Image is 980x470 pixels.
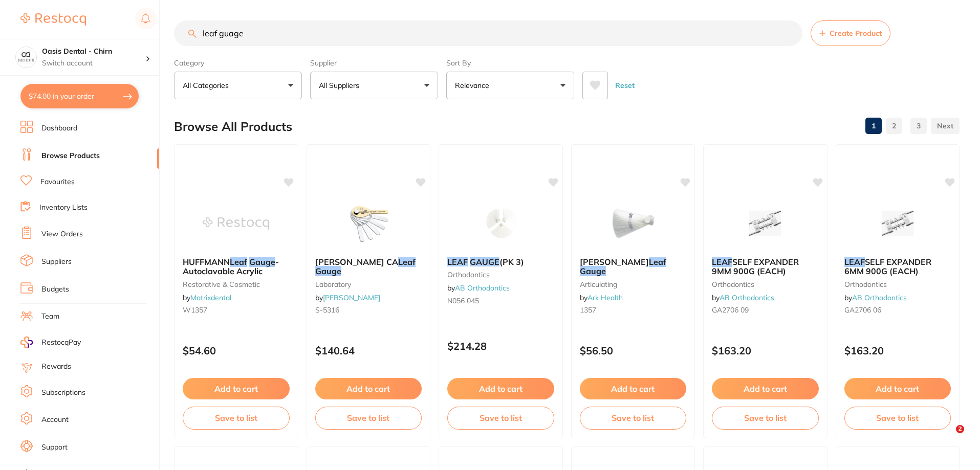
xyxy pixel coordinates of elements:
button: Add to cart [712,378,819,399]
button: Save to list [844,407,951,429]
button: Add to cart [447,378,554,399]
span: Create Product [830,29,882,37]
em: LEAF [712,257,732,267]
span: by [844,293,907,302]
img: Oasis Dental - Chirn [16,47,36,68]
p: All Suppliers [319,80,363,91]
span: SELF EXPANDER 9MM 900G (EACH) [712,257,799,276]
iframe: Intercom live chat [935,425,960,450]
a: Inventory Lists [39,203,88,213]
button: $74.00 in your order [20,84,139,108]
button: Reset [612,72,638,99]
span: GA2706 06 [844,305,881,315]
em: Gauge [315,266,341,276]
em: GAUGE [470,257,499,267]
h2: Browse All Products [174,120,292,134]
em: Gauge [580,266,606,276]
a: Subscriptions [41,388,85,398]
img: LEAF SELF EXPANDER 9MM 900G (EACH) [732,198,798,249]
span: 2 [956,425,964,433]
a: Rewards [41,362,71,372]
button: Add to cart [580,378,687,399]
label: Category [174,58,302,68]
b: Huffman Leaf Gauge [580,257,687,276]
a: 1 [865,116,882,136]
a: Favourites [40,177,75,187]
a: 2 [886,116,902,136]
img: Restocq Logo [20,13,86,26]
button: Save to list [447,407,554,429]
p: All Categories [183,80,233,91]
span: by [712,293,774,302]
span: [PERSON_NAME] CA [315,257,398,267]
a: Restocq Logo [20,8,86,31]
button: Save to list [315,407,422,429]
button: Save to list [712,407,819,429]
em: Leaf [230,257,247,267]
span: by [183,293,231,302]
em: LEAF [447,257,468,267]
span: HUFFMANN [183,257,230,267]
button: Add to cart [315,378,422,399]
button: Create Product [811,20,890,46]
a: Team [41,311,59,322]
em: Leaf [649,257,666,267]
span: RestocqPay [41,338,81,348]
span: 1357 [580,305,596,315]
b: LEAF GAUGE (PK 3) [447,257,554,266]
button: Save to list [183,407,290,429]
label: Supplier [310,58,438,68]
p: $163.20 [712,345,819,356]
b: LEAF SELF EXPANDER 6MM 900G (EACH) [844,257,951,276]
p: $54.60 [183,345,290,356]
img: Huffman Leaf Gauge [600,198,666,249]
p: Relevance [455,80,493,91]
span: by [315,293,380,302]
a: Matrixdental [190,293,231,302]
em: Gauge [249,257,275,267]
b: Scheu CA Leaf Gauge [315,257,422,276]
button: All Categories [174,72,302,99]
p: $214.28 [447,340,554,352]
h4: Oasis Dental - Chirn [42,47,145,57]
span: by [580,293,623,302]
small: restorative & cosmetic [183,280,290,288]
small: orthodontics [844,280,951,288]
small: orthodontics [712,280,819,288]
span: - Autoclavable Acrylic [183,257,279,276]
a: View Orders [41,229,83,239]
a: Support [41,442,68,453]
a: AB Orthodontics [720,293,774,302]
a: [PERSON_NAME] [323,293,380,302]
a: Dashboard [41,123,77,133]
small: orthodontics [447,271,554,279]
a: AB Orthodontics [852,293,907,302]
button: Add to cart [844,378,951,399]
span: by [447,283,510,293]
p: Switch account [42,58,145,69]
span: [PERSON_NAME] [580,257,649,267]
b: LEAF SELF EXPANDER 9MM 900G (EACH) [712,257,819,276]
img: Scheu CA Leaf Gauge [335,198,402,249]
a: RestocqPay [20,337,81,348]
em: Leaf [398,257,416,267]
img: LEAF SELF EXPANDER 6MM 900G (EACH) [864,198,931,249]
a: Browse Products [41,151,100,161]
a: 3 [910,116,927,136]
img: LEAF GAUGE (PK 3) [467,198,534,249]
span: N056 045 [447,296,479,305]
button: All Suppliers [310,72,438,99]
img: HUFFMANN Leaf Gauge - Autoclavable Acrylic [203,198,269,249]
a: Suppliers [41,257,72,267]
button: Relevance [446,72,574,99]
small: laboratory [315,280,422,288]
img: RestocqPay [20,337,33,348]
b: HUFFMANN Leaf Gauge - Autoclavable Acrylic [183,257,290,276]
p: $56.50 [580,345,687,356]
a: AB Orthodontics [455,283,510,293]
input: Search Products [174,20,802,46]
small: articulating [580,280,687,288]
span: W1357 [183,305,207,315]
a: Account [41,415,69,425]
span: S-5316 [315,305,339,315]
